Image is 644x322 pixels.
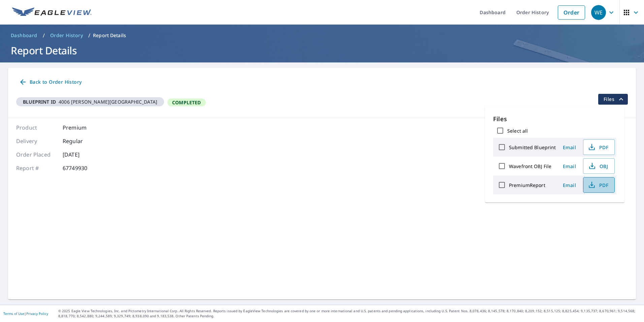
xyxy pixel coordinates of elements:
p: Product [16,124,57,132]
p: Delivery [16,137,57,145]
a: Order History [47,30,86,41]
span: Dashboard [11,32,37,39]
button: Email [559,161,580,171]
button: Email [559,142,580,153]
span: Completed [168,99,205,106]
p: Premium [63,124,103,132]
span: Email [561,144,578,151]
li: / [88,31,90,39]
button: PDF [583,139,615,155]
span: Order History [50,32,83,39]
h1: Report Details [8,44,636,57]
p: Order Placed [16,151,57,159]
a: Dashboard [8,30,40,41]
span: Email [561,163,578,169]
a: Back to Order History [16,76,84,88]
label: Select all [507,128,528,134]
p: Report # [16,164,57,172]
p: | [3,312,48,316]
p: [DATE] [63,151,103,159]
p: © 2025 Eagle View Technologies, Inc. and Pictometry International Corp. All Rights Reserved. Repo... [58,308,641,319]
em: Blueprint ID [23,99,56,105]
label: Submitted Blueprint [509,144,556,151]
a: Privacy Policy [26,311,48,316]
button: PDF [583,177,615,193]
button: filesDropdownBtn-67749930 [598,94,628,105]
label: Wavefront OBJ File [509,163,551,169]
span: PDF [587,181,609,189]
a: Terms of Use [3,311,24,316]
div: WE [591,5,606,20]
span: OBJ [587,162,609,170]
span: PDF [587,143,609,151]
nav: breadcrumb [8,30,636,41]
p: Regular [63,137,103,145]
button: Email [559,180,580,190]
p: Files [493,114,616,124]
label: PremiumReport [509,182,545,188]
span: Back to Order History [19,78,82,86]
p: 67749930 [63,164,103,172]
span: Email [561,182,578,188]
li: / [43,31,45,39]
img: EV Logo [12,7,92,18]
p: Report Details [93,32,126,39]
button: OBJ [583,158,615,174]
span: Files [604,95,625,103]
span: 4006 [PERSON_NAME][GEOGRAPHIC_DATA] [19,99,161,105]
a: Order [558,5,585,20]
